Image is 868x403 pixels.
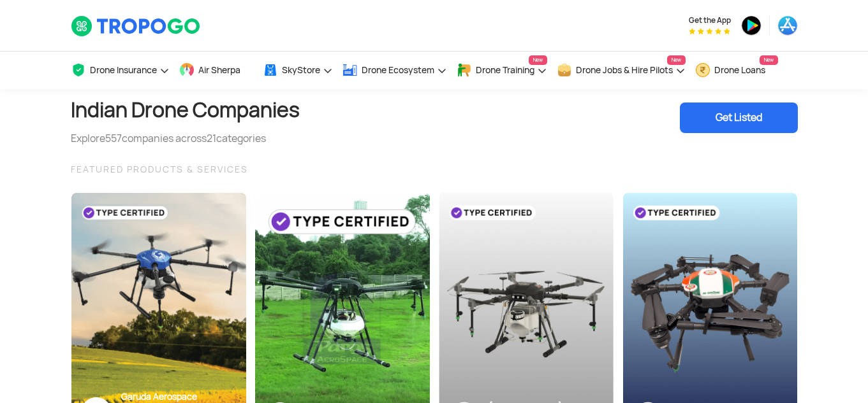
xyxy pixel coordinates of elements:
span: New [760,55,778,65]
img: ic_appstore.png [777,15,798,36]
span: 21 [207,132,216,145]
a: Drone Insurance [71,52,170,89]
div: FEATURED PRODUCTS & SERVICES [71,162,798,177]
a: Drone Ecosystem [342,52,447,89]
span: Drone Insurance [90,65,157,75]
span: Drone Jobs & Hire Pilots [576,65,673,75]
a: Air Sherpa [179,52,253,89]
span: Drone Ecosystem [362,65,434,75]
span: New [667,55,686,65]
span: Drone Loans [714,65,765,75]
span: Get the App [689,15,731,25]
div: Garuda Aerospace [121,391,237,403]
span: SkyStore [282,65,320,75]
div: Explore companies across categories [71,131,300,146]
a: Drone TrainingNew [457,52,547,89]
div: Get Listed [680,103,798,133]
a: Drone Jobs & Hire PilotsNew [557,52,686,89]
img: App Raking [689,28,730,34]
span: New [529,55,547,65]
span: Drone Training [476,65,534,75]
h1: Indian Drone Companies [71,89,300,131]
a: Drone LoansNew [695,52,778,89]
span: Air Sherpa [198,65,240,75]
img: ic_playstore.png [741,15,761,36]
img: TropoGo Logo [71,15,202,37]
span: 557 [105,132,122,145]
a: SkyStore [263,52,333,89]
